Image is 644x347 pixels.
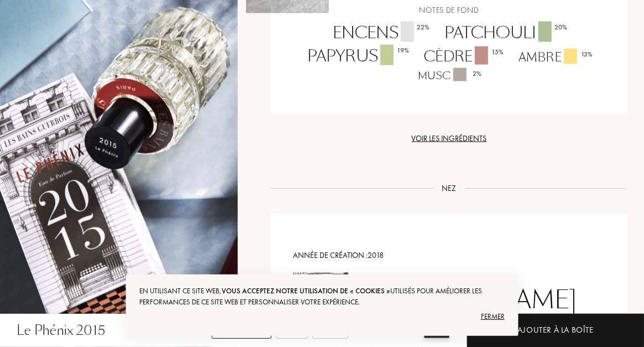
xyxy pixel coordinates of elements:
[517,324,594,335] font: Ajouter à la boîte
[424,47,473,66] font: Cèdre
[519,49,562,65] font: Ambre
[418,69,451,82] font: Musc
[425,23,430,32] font: %
[473,69,477,78] font: 2
[222,286,390,296] font: vous acceptez notre utilisation de « cookies »
[481,312,505,321] font: Fermer
[139,286,482,307] font: utilisés pour améliorer les performances de ce site Web et personnaliser votre expérience.
[581,50,588,59] font: 13
[293,273,348,328] img: Michel Almairac Sommelier du Parfum
[499,48,504,56] font: %
[588,50,593,59] font: %
[139,286,222,296] font: En utilisant ce site Web,
[293,251,368,261] font: Année de création :
[397,46,404,55] font: 19
[17,321,106,339] font: Le Phénix 2015
[333,22,399,44] font: Encens
[420,5,479,15] font: Notes de fond
[554,23,562,32] font: 20
[368,251,384,261] font: 2018
[491,48,499,56] font: 15
[307,45,378,67] font: Papyrus
[412,133,487,143] font: Voir les ingrédients
[404,46,409,55] font: %
[417,23,425,32] font: 22
[477,69,482,78] font: %
[444,22,536,44] font: Patchouli
[562,23,567,32] font: %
